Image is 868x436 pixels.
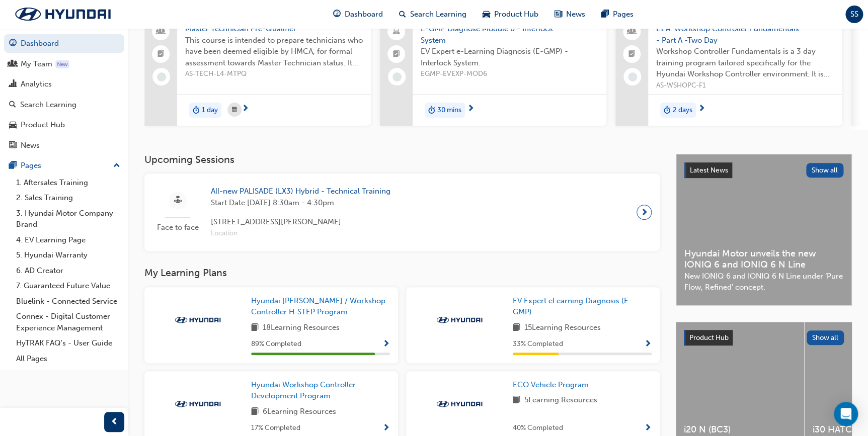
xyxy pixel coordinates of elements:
button: Show Progress [382,338,390,351]
span: 30 mins [437,105,461,116]
a: All Pages [12,351,124,367]
button: Show all [806,163,844,178]
a: Search Learning [4,96,124,114]
span: book-icon [513,322,520,334]
span: News [566,9,585,20]
span: Show Progress [382,340,390,349]
a: 3. Hyundai Motor Company Brand [12,206,124,232]
a: Hyundai [PERSON_NAME] / Workshop Controller H-STEP Program [251,295,390,318]
span: duration-icon [428,104,435,117]
a: HyTRAK FAQ's - User Guide [12,335,124,351]
a: guage-iconDashboard [325,4,391,25]
span: Search Learning [410,9,466,20]
span: next-icon [641,205,648,219]
a: news-iconNews [546,4,593,25]
span: 40 % Completed [513,422,563,434]
span: SS [850,9,858,20]
span: Show Progress [644,340,652,349]
span: guage-icon [9,39,17,48]
button: Pages [4,156,124,175]
span: All-new PALISADE (LX3) Hybrid - Technical Training [211,186,390,197]
span: learningRecordVerb_NONE-icon [392,72,402,81]
span: i20 N (BC3) [684,424,796,435]
span: next-icon [242,105,249,114]
span: duration-icon [193,104,200,117]
button: DashboardMy TeamAnalyticsSearch LearningProduct HubNews [4,32,124,156]
span: Pages [613,9,634,20]
span: Face to face [152,222,203,233]
button: Show Progress [644,422,652,434]
a: 6. AD Creator [12,263,124,279]
a: EV Expert eLearning Diagnosis (E-GMP) [513,295,652,318]
span: L1 A. Workshop Controller Fundamentals - Part A -Two Day [656,23,834,46]
a: Trak [5,4,121,25]
img: Trak [170,315,225,325]
span: up-icon [113,159,120,172]
span: car-icon [9,121,17,130]
span: Start Date: [DATE] 8:30am - 4:30pm [211,197,390,209]
span: chart-icon [9,80,17,89]
div: News [21,140,40,151]
span: people-icon [628,25,636,38]
span: This course is intended to prepare technicians who have been deemed eligible by HMCA, for formal ... [185,35,363,69]
a: search-iconSearch Learning [391,4,475,25]
a: E-GMP Diagnose Module 6 - Interlock SystemEV Expert e-Learning Diagnosis (E-GMP) - Interlock Syst... [380,15,606,126]
span: guage-icon [333,8,341,21]
div: Tooltip anchor [54,59,71,69]
a: 5. Hyundai Warranty [12,247,124,263]
img: Trak [170,399,225,409]
span: Location [211,228,390,239]
span: ECO Vehicle Program [513,380,589,389]
span: book-icon [251,322,259,334]
span: prev-icon [111,416,118,428]
a: Latest NewsShow all [684,162,843,179]
span: booktick-icon [628,48,636,61]
span: AS-WSHOPC-F1 [656,80,834,92]
span: Workshop Controller Fundamentals is a 3 day training program tailored specifically for the Hyunda... [656,46,834,80]
span: booktick-icon [393,48,400,61]
img: Trak [432,399,487,409]
span: 33 % Completed [513,338,563,350]
span: sessionType_FACE_TO_FACE-icon [174,194,182,207]
h3: My Learning Plans [144,267,660,279]
a: My Team [4,55,124,73]
span: next-icon [698,105,705,114]
div: Pages [21,160,41,171]
a: 1. Aftersales Training [12,175,124,191]
span: 2 days [673,105,692,116]
span: people-icon [9,60,17,69]
span: Hyundai Workshop Controller Development Program [251,380,356,401]
span: Product Hub [494,9,538,20]
span: 5 Learning Resources [524,394,597,407]
span: 1 day [202,105,218,116]
span: Hyundai Motor unveils the new IONIQ 6 and IONIQ 6 N Line [684,248,843,271]
a: pages-iconPages [593,4,642,25]
span: learningRecordVerb_NONE-icon [157,72,166,81]
span: laptop-icon [393,25,400,38]
span: 6 Learning Resources [263,406,336,418]
a: Face to faceAll-new PALISADE (LX3) Hybrid - Technical TrainingStart Date:[DATE] 8:30am - 4:30pm[S... [152,182,652,243]
a: Analytics [4,75,124,94]
img: Trak [432,315,487,325]
span: 89 % Completed [251,338,301,350]
div: My Team [21,58,52,70]
span: search-icon [399,8,406,21]
span: 18 Learning Resources [263,322,340,334]
span: AS-TECH-L4-MTPQ [185,68,363,80]
span: learningRecordVerb_NONE-icon [628,72,637,81]
button: Show all [807,330,844,345]
span: people-icon [157,25,165,38]
a: Hyundai Workshop Controller Development Program [251,379,390,402]
span: E-GMP Diagnose Module 6 - Interlock System [421,23,598,46]
a: car-iconProduct Hub [475,4,546,25]
span: EV Expert eLearning Diagnosis (E-GMP) [513,296,632,317]
span: Hyundai [PERSON_NAME] / Workshop Controller H-STEP Program [251,296,385,317]
span: calendar-icon [232,104,237,116]
span: Show Progress [644,424,652,433]
span: search-icon [9,101,16,110]
span: Master Technician Pre-Qualifier [185,23,363,35]
button: Show Progress [644,338,652,351]
span: pages-icon [9,161,17,170]
span: New IONIQ 6 and IONIQ 6 N Line under ‘Pure Flow, Refined’ concept. [684,271,843,293]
